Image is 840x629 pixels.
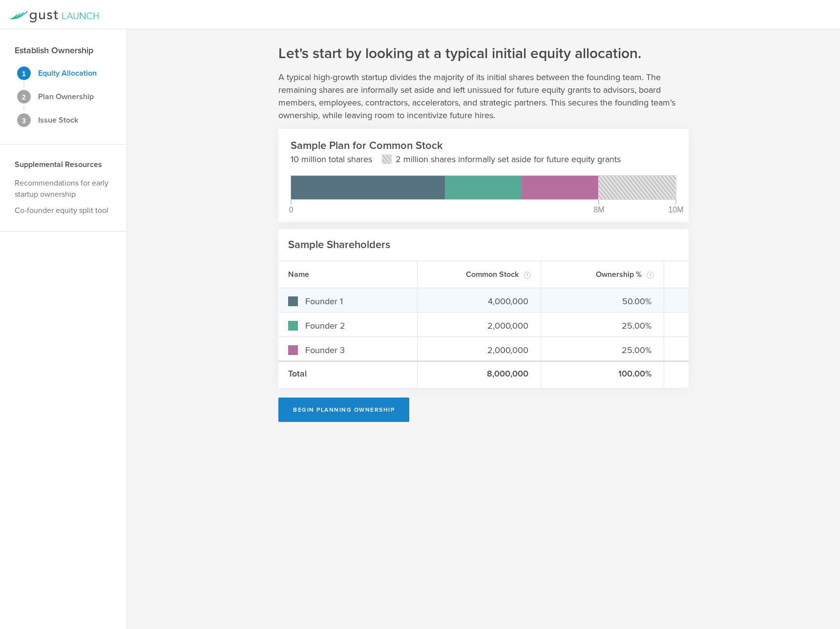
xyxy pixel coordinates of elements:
p: 10 million total shares [291,153,372,166]
div: 8M [593,206,604,214]
strong: Supplemental Resources [15,160,102,169]
input: Enter co-owner name [303,344,407,356]
input: Enter # of shares [427,344,531,356]
div: Common Stock [418,261,541,288]
input: Enter # of shares [427,320,531,332]
div: Name [278,261,418,288]
strong: Issue Stock [38,115,78,125]
span: 2 [22,94,26,101]
input: Enter # of shares [427,295,531,308]
div: 100.00% [541,361,665,388]
strong: Plan Ownership [38,92,94,102]
a: Co-founder equity split tool [15,206,108,215]
button: Begin Planning Ownership [278,398,409,422]
h2: Sample Shareholders [288,238,390,252]
div: Ownership % [541,261,665,288]
input: Enter co-owner name [303,295,407,308]
input: Enter co-owner name [303,320,407,332]
div: 8,000,000 [418,361,541,388]
div: Total [278,361,418,388]
h3: Establish Ownership [15,44,93,57]
div: 0 [289,206,294,214]
iframe: Chat Widget [791,553,840,600]
span: 1 [22,70,26,77]
a: Recommendations for early startup ownership [15,178,108,199]
h1: Let's start by looking at a typical initial equity allocation. [278,44,641,63]
p: 2 million shares informally set aside for future equity grants [396,153,621,166]
div: 10M [668,206,683,214]
span: 3 [22,117,26,124]
strong: Equity Allocation [38,68,97,78]
p: A typical high-growth startup divides the majority of its initial shares between the founding tea... [278,71,689,122]
h2: Sample Plan for Common Stock [291,139,676,153]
